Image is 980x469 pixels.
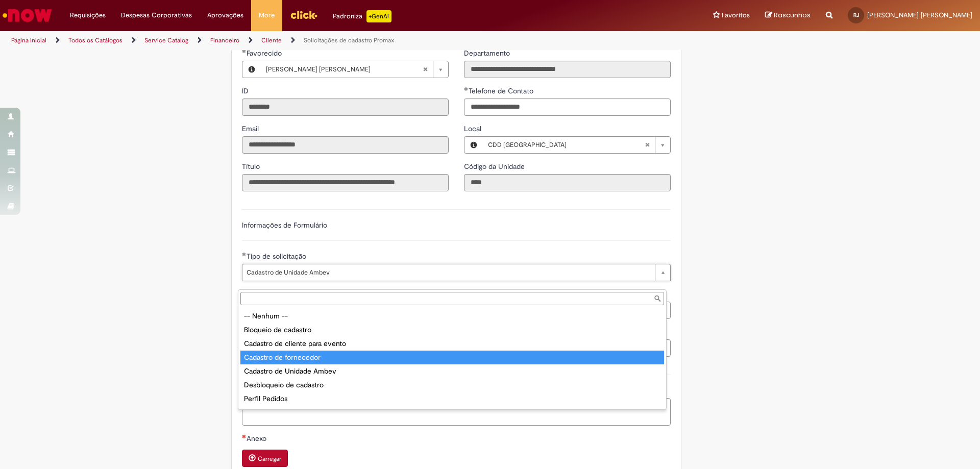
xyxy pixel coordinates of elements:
div: Cadastro de cliente para evento [240,337,664,351]
div: Cadastro de Unidade Ambev [240,364,664,378]
div: Bloqueio de cadastro [240,323,664,337]
ul: Tipo de solicitação [238,307,666,409]
div: Cadastro de fornecedor [240,351,664,364]
div: Reativação de Cadastro de Clientes Promax [240,406,664,419]
div: -- Nenhum -- [240,309,664,323]
div: Perfil Pedidos [240,392,664,406]
div: Desbloqueio de cadastro [240,378,664,392]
